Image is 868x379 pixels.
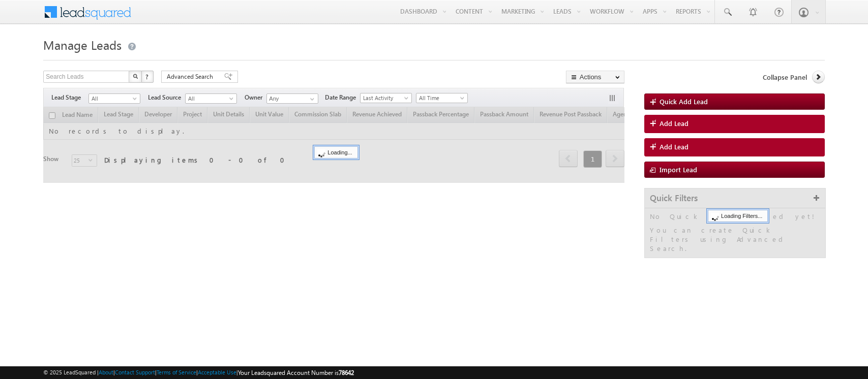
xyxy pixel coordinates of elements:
a: Terms of Service [157,369,196,375]
div: Loading... [314,146,357,159]
a: Show All Items [305,94,317,104]
span: ? [145,72,150,81]
a: Add Lead [644,115,825,133]
span: Add Lead [660,119,689,128]
span: Import Lead [660,165,697,174]
span: Quick Add Lead [660,97,708,106]
a: All Time [416,93,468,103]
span: Add Lead [660,142,689,151]
span: Collapse Panel [763,73,807,82]
span: Owner [245,93,266,102]
button: ? [141,71,154,83]
a: Contact Support [115,369,155,375]
span: Your Leadsquared Account Number is [238,369,354,376]
a: Last Activity [360,93,412,103]
a: About [99,369,113,375]
span: 78642 [339,369,354,376]
a: Add Lead [644,138,825,156]
span: Manage Leads [43,37,122,53]
img: Search [133,74,138,79]
span: Lead Stage [51,93,88,102]
a: All [88,93,140,104]
a: All [185,93,237,104]
button: Actions [566,71,624,83]
span: Lead Source [148,93,185,102]
span: Advanced Search [167,72,216,81]
span: All [186,94,234,103]
input: Type to Search [266,93,318,104]
span: All [89,94,137,103]
div: Loading Filters... [708,210,768,222]
span: All Time [416,93,465,103]
a: Acceptable Use [198,369,236,375]
span: © 2025 LeadSquared | | | | | [43,368,354,377]
span: Date Range [325,93,360,102]
span: Last Activity [361,93,409,103]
